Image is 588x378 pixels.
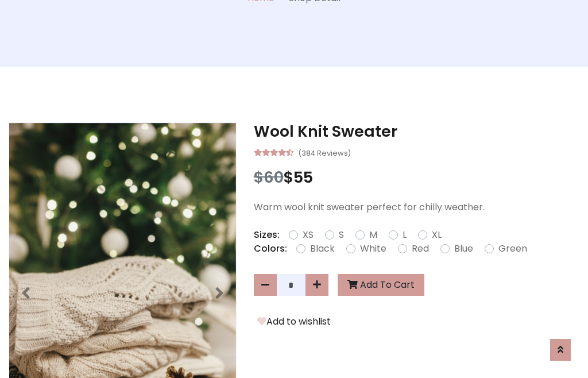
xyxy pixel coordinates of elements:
label: S [339,228,344,242]
span: $60 [254,167,284,188]
h3: $ [254,168,579,187]
label: Red [412,242,429,256]
button: Add To Cart [338,274,424,296]
p: Colors: [254,242,287,256]
small: (384 Reviews) [298,145,351,159]
label: XS [303,228,314,242]
span: 55 [293,167,313,188]
label: White [360,242,386,256]
h3: Wool Knit Sweater [254,122,579,141]
label: XL [432,228,442,242]
label: L [403,228,407,242]
label: Black [310,242,335,256]
label: M [369,228,377,242]
p: Warm wool knit sweater perfect for chilly weather. [254,200,579,214]
button: Add to wishlist [254,314,334,329]
label: Green [498,242,527,256]
label: Blue [454,242,473,256]
p: Sizes: [254,228,280,242]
